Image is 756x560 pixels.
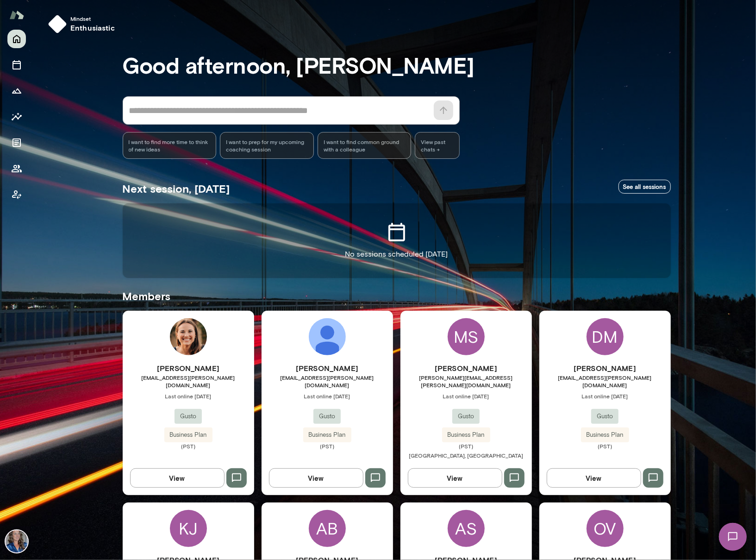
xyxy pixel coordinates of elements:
[262,442,393,450] span: (PST)
[164,430,212,440] span: Business Plan
[123,363,254,374] h6: [PERSON_NAME]
[123,442,254,450] span: (PST)
[400,363,532,374] h6: [PERSON_NAME]
[587,510,624,547] div: OV
[123,132,217,159] div: I want to find more time to think of new ideas
[313,412,341,421] span: Gusto
[7,30,26,48] button: Home
[170,318,207,355] img: Izzy Rogner
[70,15,115,22] span: Mindset
[409,452,523,459] span: [GEOGRAPHIC_DATA], [GEOGRAPHIC_DATA]
[591,412,619,421] span: Gusto
[303,430,351,440] span: Business Plan
[130,468,225,488] button: View
[547,468,641,488] button: View
[539,442,671,450] span: (PST)
[581,430,629,440] span: Business Plan
[539,374,671,389] span: [EMAIL_ADDRESS][PERSON_NAME][DOMAIN_NAME]
[415,132,459,159] span: View past chats ->
[129,138,211,153] span: I want to find more time to think of new ideas
[7,133,26,152] button: Documents
[7,107,26,126] button: Insights
[226,138,308,153] span: I want to prep for my upcoming coaching session
[70,22,115,33] h6: enthusiastic
[309,318,346,355] img: Aoife Duffy
[262,374,393,389] span: [EMAIL_ADDRESS][PERSON_NAME][DOMAIN_NAME]
[442,430,490,440] span: Business Plan
[7,56,26,74] button: Sessions
[400,392,532,400] span: Last online [DATE]
[123,374,254,389] span: [EMAIL_ADDRESS][PERSON_NAME][DOMAIN_NAME]
[539,392,671,400] span: Last online [DATE]
[7,82,26,100] button: Growth Plan
[324,138,406,153] span: I want to find common ground with a colleague
[400,442,532,450] span: (PST)
[170,510,207,547] div: KJ
[123,289,671,303] h5: Members
[7,159,26,178] button: Members
[123,181,230,196] h5: Next session, [DATE]
[175,412,202,421] span: Gusto
[452,412,480,421] span: Gusto
[309,510,346,547] div: AB
[123,392,254,400] span: Last online [DATE]
[400,374,532,389] span: [PERSON_NAME][EMAIL_ADDRESS][PERSON_NAME][DOMAIN_NAME]
[7,185,26,204] button: Client app
[48,15,67,33] img: mindset
[345,249,448,260] p: No sessions scheduled [DATE]
[619,180,671,194] a: See all sessions
[539,363,671,374] h6: [PERSON_NAME]
[220,132,314,159] div: I want to prep for my upcoming coaching session
[269,468,363,488] button: View
[262,363,393,374] h6: [PERSON_NAME]
[448,510,485,547] div: AS
[318,132,412,159] div: I want to find common ground with a colleague
[44,11,122,37] button: Mindsetenthusiastic
[262,392,393,400] span: Last online [DATE]
[587,318,624,355] div: DM
[123,52,671,78] h3: Good afternoon, [PERSON_NAME]
[448,318,485,355] div: MS
[408,468,502,488] button: View
[9,6,24,24] img: Mento
[6,530,28,553] img: Nicole Menkhoff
